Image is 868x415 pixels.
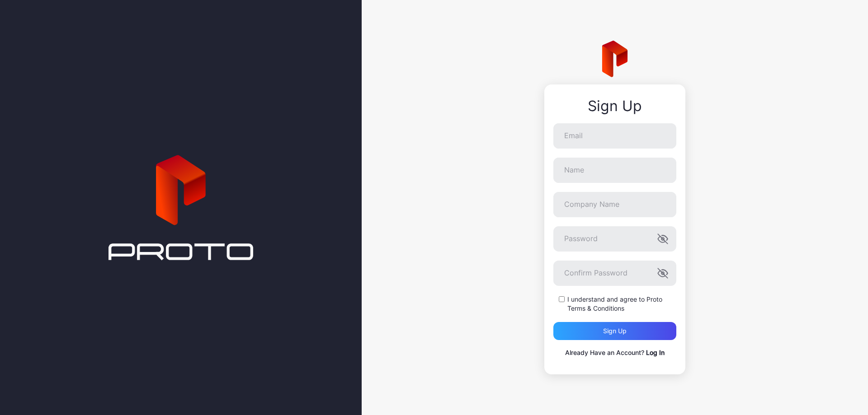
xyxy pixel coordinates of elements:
[567,295,662,312] a: Proto Terms & Conditions
[567,295,676,313] label: I understand and agree to
[553,123,676,149] input: Email
[657,268,668,279] button: Confirm Password
[553,158,676,183] input: Name
[603,327,627,335] div: Sign up
[553,322,676,340] button: Sign up
[553,261,676,286] input: Confirm Password
[553,192,676,217] input: Company Name
[646,349,665,356] a: Log In
[553,98,676,114] div: Sign Up
[553,347,676,358] p: Already Have an Account?
[553,226,676,252] input: Password
[657,233,668,244] button: Password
